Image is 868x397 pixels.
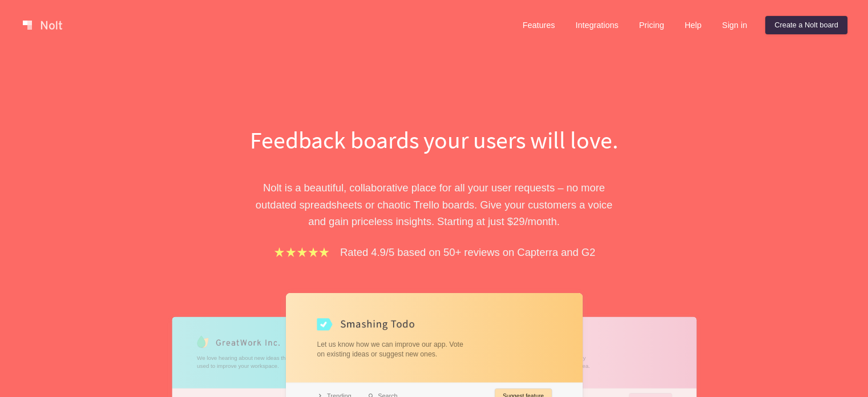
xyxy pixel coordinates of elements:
[237,123,631,157] h1: Feedback boards your users will love.
[765,16,847,34] a: Create a Nolt board
[676,16,711,34] a: Help
[237,179,631,230] p: Nolt is a beautiful, collaborative place for all your user requests – no more outdated spreadshee...
[273,246,331,259] img: stars.b067e34983.png
[514,16,564,34] a: Features
[566,16,627,34] a: Integrations
[340,244,595,260] p: Rated 4.9/5 based on 50+ reviews on Capterra and G2
[713,16,756,34] a: Sign in
[630,16,673,34] a: Pricing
